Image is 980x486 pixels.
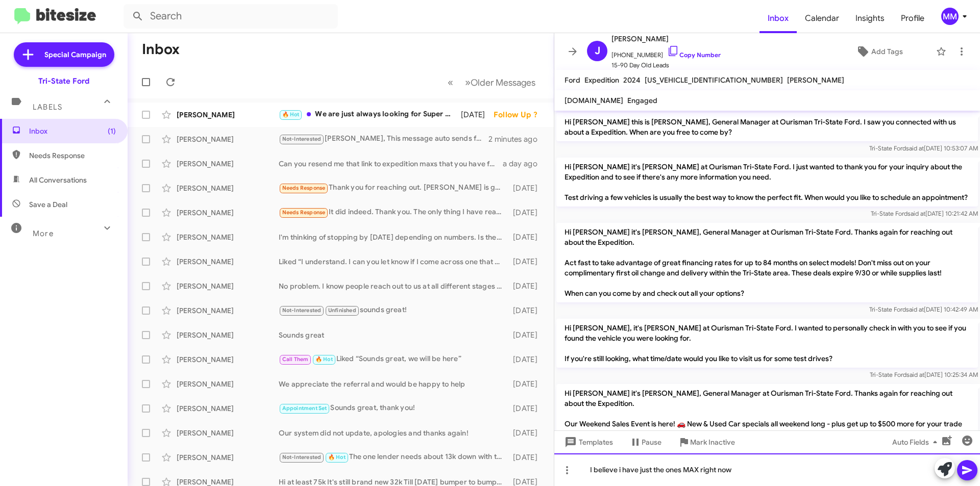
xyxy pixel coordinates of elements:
span: Older Messages [471,77,535,88]
button: Add Tags [826,42,931,61]
div: I believe i have just the ones MAX right now [554,453,980,486]
div: [PERSON_NAME] [177,232,279,242]
span: said at [906,371,924,378]
div: We appreciate the referral and would be happy to help [279,379,508,389]
span: [PERSON_NAME] [787,75,844,85]
div: Follow Up ? [494,110,546,120]
span: Labels [33,103,62,112]
a: Insights [847,4,893,33]
span: Expedition [584,75,619,85]
div: [DATE] [508,305,546,316]
p: Hi [PERSON_NAME] it's [PERSON_NAME], General Manager at Ourisman Tri-State Ford. Thanks again for... [556,384,978,464]
span: Needs Response [282,185,326,191]
p: Hi [PERSON_NAME] this is [PERSON_NAME], General Manager at Ourisman Tri-State Ford. I saw you con... [556,113,978,141]
span: Tri-State Ford [DATE] 10:21:42 AM [871,210,978,217]
span: [PHONE_NUMBER] [611,45,721,60]
span: » [465,76,471,89]
span: Ford [565,75,580,85]
div: [DATE] [508,379,546,389]
span: (1) [108,126,116,136]
div: Tri-State Ford [38,76,89,86]
span: J [595,43,600,59]
span: Inbox [759,4,797,33]
div: [PERSON_NAME] [177,134,279,144]
span: Inbox [29,126,116,136]
h1: Inbox [142,41,180,58]
div: [PERSON_NAME] [177,379,279,389]
span: [DOMAIN_NAME] [565,96,623,105]
span: Appointment Set [282,405,327,412]
span: Calendar [797,4,847,33]
div: Our system did not update, apologies and thanks again! [279,428,508,438]
div: Can you resend me that link to expedition maxs that you have for sale. Thanks [279,159,503,169]
span: Mark Inactive [690,433,735,451]
p: Hi [PERSON_NAME] it's [PERSON_NAME] at Ourisman Tri-State Ford. I just wanted to thank you for yo... [556,158,978,207]
div: [PERSON_NAME] [177,257,279,267]
span: Not-Interested [282,136,322,142]
div: [PERSON_NAME] [177,428,279,438]
div: [PERSON_NAME] [177,281,279,291]
span: Pause [642,433,661,451]
div: [DATE] [508,232,546,242]
span: 🔥 Hot [282,111,300,118]
a: Copy Number [667,51,721,59]
div: Liked “Sounds great, we will be here” [279,353,508,365]
div: Sounds great, thank you! [279,402,508,414]
div: [DATE] [508,428,546,438]
div: [DATE] [508,330,546,340]
div: MM [941,8,959,25]
span: Not-Interested [282,454,322,461]
span: Needs Response [282,209,326,216]
div: It did indeed. Thank you. The only thing I have realized was the car has no floor mats. I'm not s... [279,207,508,218]
span: [US_VEHICLE_IDENTIFICATION_NUMBER] [645,75,783,85]
a: Special Campaign [14,42,114,67]
p: Hi [PERSON_NAME] it's [PERSON_NAME], General Manager at Ourisman Tri-State Ford. Thanks again for... [556,223,978,302]
div: [DATE] [508,183,546,193]
span: Needs Response [29,150,116,161]
div: [PERSON_NAME] [177,305,279,316]
div: 2 minutes ago [488,134,546,144]
div: [DATE] [508,354,546,365]
span: said at [906,305,924,313]
span: Call Them [282,356,309,363]
span: Engaged [627,96,657,105]
div: [PERSON_NAME] [177,159,279,169]
div: [PERSON_NAME] [177,110,279,120]
span: Tri-State Ford [DATE] 10:42:49 AM [869,305,978,313]
span: said at [908,210,925,217]
span: Not-Interested [282,307,322,314]
a: Profile [893,4,933,33]
span: 2024 [623,75,641,85]
div: [DATE] [508,281,546,291]
div: Sounds great [279,330,508,340]
span: Special Campaign [44,49,106,60]
div: We are just always looking for Super Duties on the pre-owned side of our lot. I would just need t... [279,109,461,120]
span: 🔥 Hot [315,356,333,363]
div: [PERSON_NAME] [177,183,279,193]
div: The one lender needs about 13k down with the negative equity to purchase the 2019 [279,451,508,463]
span: All Conversations [29,175,87,185]
div: No problem. I know people reach out to us at all different stages of the shopping process. Do you... [279,281,508,291]
div: [PERSON_NAME] [177,354,279,365]
nav: Page navigation example [442,72,542,93]
div: [DATE] [508,208,546,218]
div: [PERSON_NAME] [177,403,279,414]
button: Mark Inactive [670,433,743,451]
button: Auto Fields [884,433,949,451]
span: Tri-State Ford [DATE] 10:25:34 AM [870,371,978,378]
button: MM [933,8,969,25]
button: Templates [554,433,621,451]
span: Templates [562,433,613,451]
span: Add Tags [871,42,903,61]
div: [DATE] [508,403,546,414]
button: Next [459,72,542,93]
div: [PERSON_NAME] [177,330,279,340]
div: I'm thinking of stopping by [DATE] depending on numbers. Is the car certified and have a warranty? [279,232,508,242]
button: Pause [621,433,670,451]
div: [DATE] [461,110,494,120]
button: Previous [442,72,459,93]
span: Auto Fields [892,433,941,451]
span: « [448,76,453,89]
